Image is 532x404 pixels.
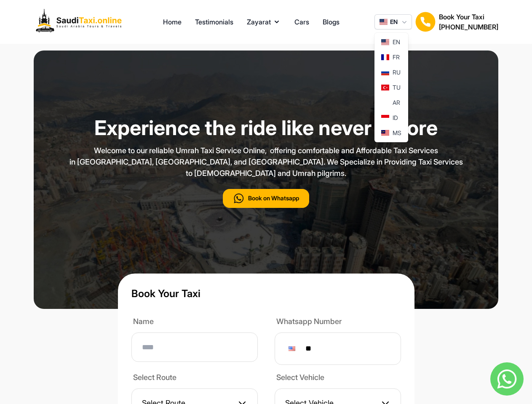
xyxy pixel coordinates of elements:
button: Zayarat [247,17,281,27]
span: FR [393,53,400,61]
span: EN [390,18,398,26]
img: whatsapp [490,362,524,396]
img: Logo [34,7,128,37]
span: TU [393,83,401,92]
h1: Book Your Taxi [439,12,498,22]
h1: Book Your Taxi [131,287,401,300]
button: EN [374,14,412,29]
label: Select Route [131,372,258,385]
span: ID [393,114,398,122]
span: RU [393,68,401,77]
a: Cars [294,17,309,27]
a: Testimonials [195,17,233,27]
h2: [PHONE_NUMBER] [439,22,498,32]
button: Book on Whatsapp [223,189,309,208]
div: EN [374,33,408,142]
label: Name [131,316,258,329]
img: Book Your Taxi [415,12,436,32]
span: MS [393,129,401,137]
div: Book Your Taxi [439,12,498,32]
a: Home [163,17,182,27]
label: Whatsapp Number [275,316,401,329]
div: United States: + 1 [285,341,301,356]
h1: Experience the ride like never before [56,118,477,138]
span: AR [393,98,400,107]
p: Welcome to our reliable Umrah Taxi Service Online, offering comfortable and Affordable Taxi Servi... [56,145,477,179]
a: Blogs [323,17,340,27]
img: call [233,192,245,205]
label: Select Vehicle [275,372,401,385]
span: EN [393,38,400,46]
